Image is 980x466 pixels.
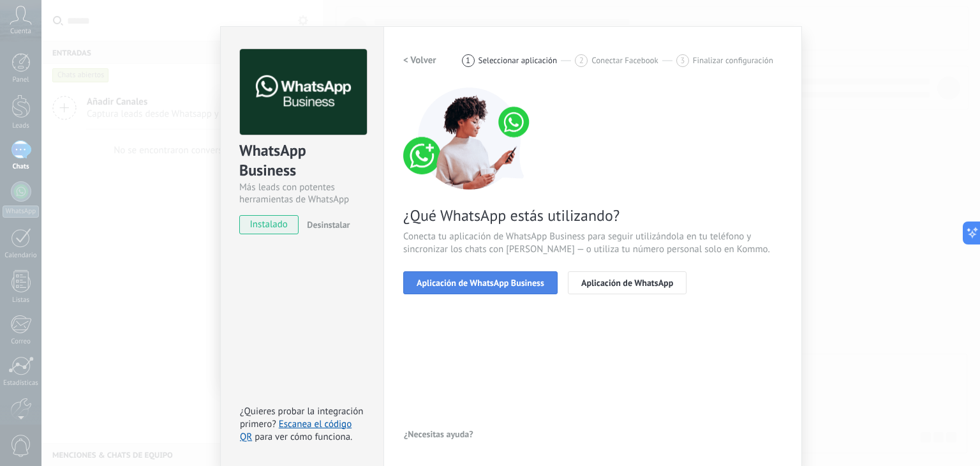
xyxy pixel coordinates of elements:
h2: < Volver [403,54,436,66]
span: ¿Qué WhatsApp estás utilizando? [403,206,782,225]
span: Aplicación de WhatsApp Business [417,278,544,287]
span: Conectar Facebook [591,56,658,65]
span: ¿Necesitas ayuda? [404,430,473,439]
img: connect number [403,87,537,190]
button: Desinstalar [302,215,350,234]
span: para ver cómo funciona. [255,431,352,443]
button: Aplicación de WhatsApp [568,271,687,294]
span: Desinstalar [307,219,350,230]
span: Conecta tu aplicación de WhatsApp Business para seguir utilizándola en tu teléfono y sincronizar ... [403,230,782,256]
img: logo_main.png [240,49,367,135]
span: 1 [466,55,470,66]
button: ¿Necesitas ayuda? [403,425,474,444]
button: Aplicación de WhatsApp Business [403,271,558,294]
div: WhatsApp Business [239,140,365,181]
span: Finalizar configuración [693,56,773,65]
span: instalado [240,215,298,234]
span: Aplicación de WhatsApp [581,278,673,287]
span: ¿Quieres probar la integración primero? [240,405,364,430]
a: Escanea el código QR [240,418,352,443]
div: Más leads con potentes herramientas de WhatsApp [239,181,365,206]
span: 3 [680,55,685,66]
button: < Volver [403,49,436,72]
span: Seleccionar aplicación [479,56,558,65]
span: 2 [579,55,584,66]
